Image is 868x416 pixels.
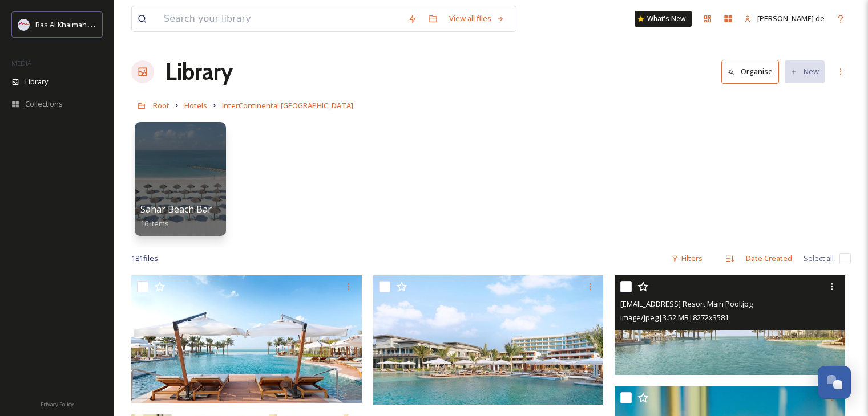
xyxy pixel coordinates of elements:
button: Organise [721,60,779,83]
span: [EMAIL_ADDRESS] Resort Main Pool.jpg [620,299,753,309]
span: image/jpeg | 3.52 MB | 8272 x 3581 [620,312,729,323]
button: Open Chat [818,366,851,399]
span: Privacy Policy [41,401,74,408]
a: Organise [721,60,785,83]
img: ext_1744696087.952356_Maryam.alhammadi@ihg.com-2 Resort Main Pool 1.jpg [131,275,362,403]
span: Collections [25,99,63,109]
span: Select all [804,253,834,264]
span: Sahar Beach Bar [140,203,212,215]
a: What's New [635,11,692,27]
a: Hotels [184,99,207,112]
img: ext_1744696087.901504_Maryam.alhammadi@ihg.com-01 Resort Exterior and Main Pool.jpg [373,275,604,405]
span: Library [25,76,48,87]
div: Date Created [740,247,798,270]
a: Root [153,99,169,112]
a: Library [165,55,233,89]
span: [PERSON_NAME] de [757,13,825,23]
span: InterContinental [GEOGRAPHIC_DATA] [222,100,353,111]
div: Filters [665,247,708,270]
span: MEDIA [11,59,31,67]
span: Hotels [184,100,207,111]
img: Logo_RAKTDA_RGB-01.png [18,19,30,30]
span: 16 items [140,218,169,229]
input: Search your library [158,6,402,31]
span: 181 file s [131,253,158,264]
a: Sahar Beach Bar16 items [140,204,212,229]
button: New [785,60,825,83]
a: View all files [443,7,510,30]
a: InterContinental [GEOGRAPHIC_DATA] [222,99,353,112]
a: [PERSON_NAME] de [738,7,830,30]
span: Ras Al Khaimah Tourism Development Authority [35,19,197,30]
a: Privacy Policy [41,397,74,410]
span: Root [153,100,169,111]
